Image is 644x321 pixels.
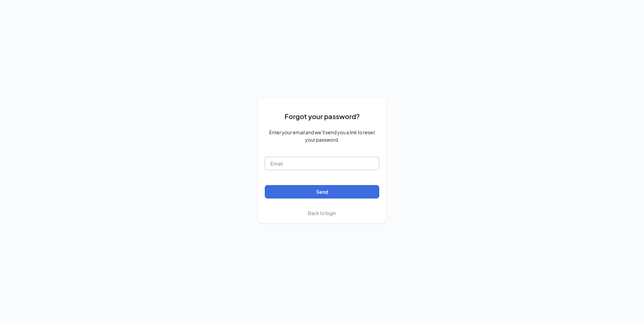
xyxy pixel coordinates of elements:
[308,210,336,216] span: Back to login
[265,157,379,170] input: Email
[265,185,379,199] button: Send
[308,209,336,217] a: Back to login
[285,111,360,121] span: Forgot your password?
[265,129,379,143] span: Enter your email and we’ll send you a link to reset your password.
